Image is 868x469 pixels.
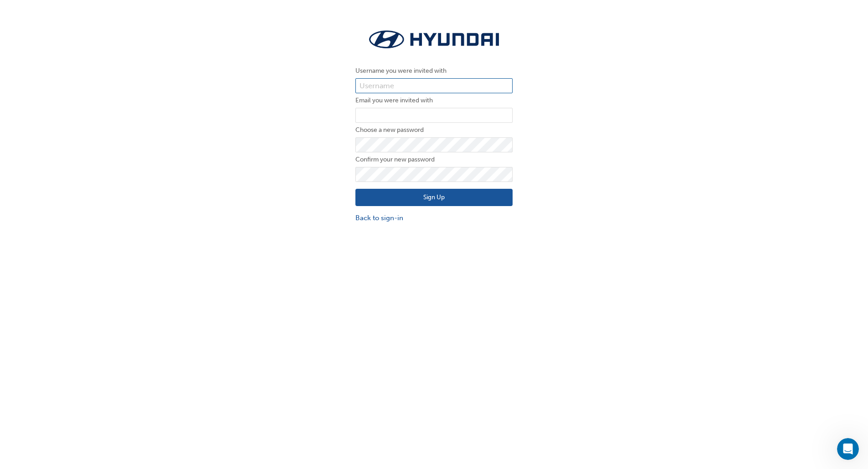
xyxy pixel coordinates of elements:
[355,213,513,223] a: Back to sign-in
[837,438,859,460] iframe: Intercom live chat
[355,66,513,76] label: Username you were invited with
[355,125,513,136] label: Choose a new password
[355,189,513,206] button: Sign Up
[355,95,513,106] label: Email you were invited with
[355,78,513,94] input: Username
[355,154,513,165] label: Confirm your new password
[355,27,513,52] img: Trak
